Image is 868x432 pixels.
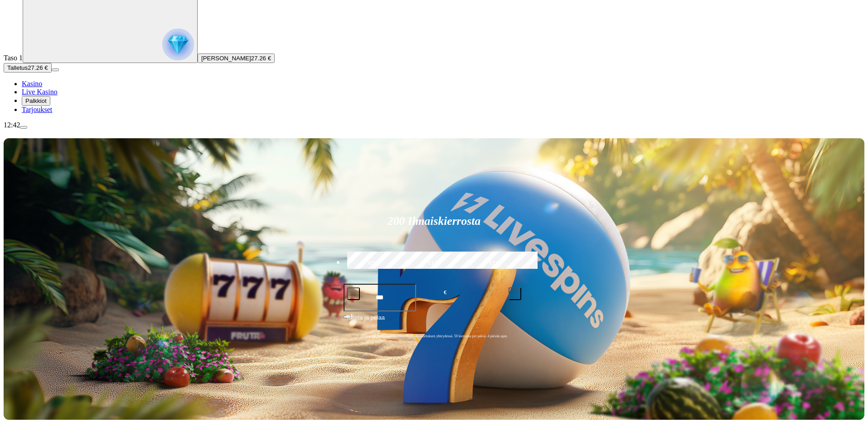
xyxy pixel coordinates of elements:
span: 27.26 € [251,55,271,62]
a: Tarjoukset [22,106,52,113]
button: Palkkiot [22,96,50,106]
span: Taso 1 [4,54,23,62]
button: menu [52,68,59,71]
button: Talletusplus icon27.26 € [4,63,52,73]
span: 27.26 € [28,64,48,71]
button: menu [20,126,27,129]
a: Live Kasino [22,88,58,96]
button: plus icon [509,287,521,300]
span: € [444,288,446,297]
span: € [351,312,354,318]
label: €150 [406,250,462,277]
span: Talleta ja pelaa [346,313,385,330]
span: Talletus [7,64,28,71]
span: [PERSON_NAME] [201,55,251,62]
button: [PERSON_NAME]27.26 € [198,53,275,63]
button: minus icon [347,287,360,300]
span: 12:42 [4,121,20,129]
span: Palkkiot [25,97,47,104]
label: €250 [467,250,523,277]
nav: Main menu [4,80,864,114]
button: Talleta ja pelaa [344,313,525,330]
img: reward progress [162,29,194,60]
label: €50 [345,250,401,277]
a: Kasino [22,80,42,87]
